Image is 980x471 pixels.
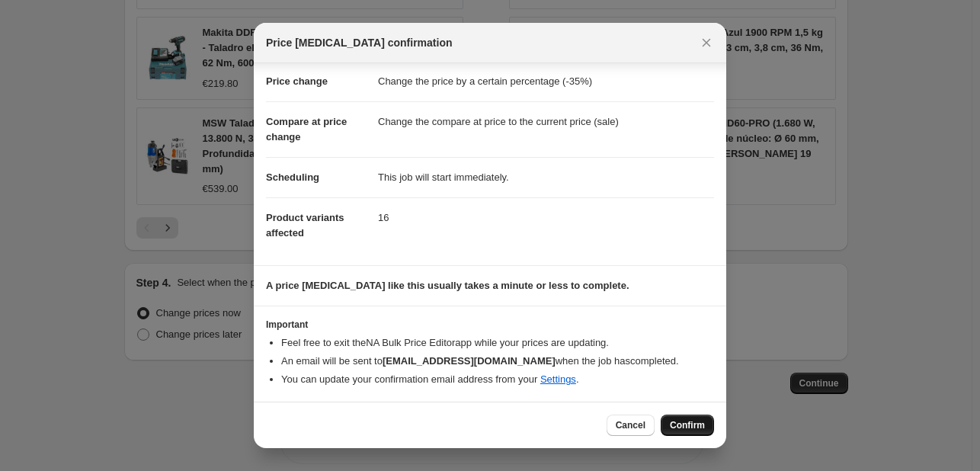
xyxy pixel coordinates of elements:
a: Settings [540,373,576,385]
dd: This job will start immediately. [378,157,714,197]
span: Price change [266,75,328,87]
button: Confirm [661,415,714,436]
button: Cancel [607,415,655,436]
li: You can update your confirmation email address from your . [281,372,714,387]
span: Compare at price change [266,116,347,143]
b: [EMAIL_ADDRESS][DOMAIN_NAME] [383,355,556,367]
span: Price [MEDICAL_DATA] confirmation [266,35,453,50]
span: Product variants affected [266,212,344,239]
dd: Change the compare at price to the current price (sale) [378,101,714,142]
h3: Important [266,319,714,331]
span: Scheduling [266,171,319,183]
button: Close [696,32,717,53]
dd: Change the price by a certain percentage (-35%) [378,62,714,101]
li: Feel free to exit the NA Bulk Price Editor app while your prices are updating. [281,335,714,351]
b: A price [MEDICAL_DATA] like this usually takes a minute or less to complete. [266,280,629,291]
span: Cancel [616,419,645,431]
span: Confirm [670,419,705,431]
dd: 16 [378,197,714,238]
li: An email will be sent to when the job has completed . [281,354,714,369]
